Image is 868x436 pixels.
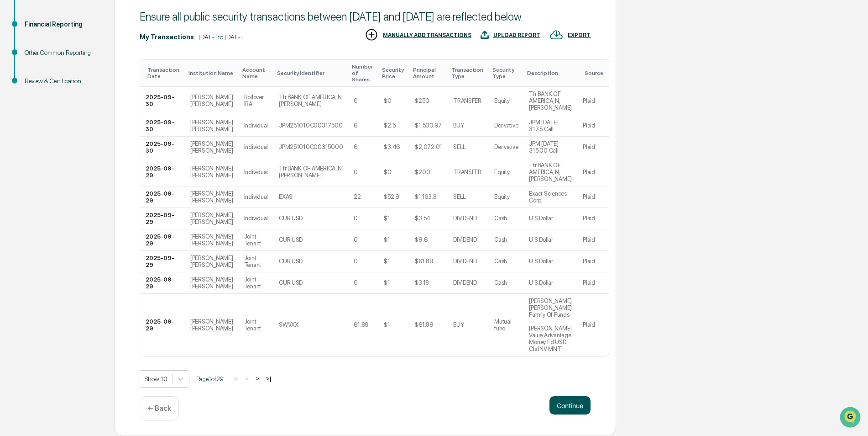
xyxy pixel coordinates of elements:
div: $1 [384,321,390,328]
div: SELL [453,193,466,200]
div: [PERSON_NAME] [PERSON_NAME] [190,318,233,332]
div: Tfr BANK OF AMERICA, N, [PERSON_NAME] [279,165,343,179]
td: Individual [239,208,273,229]
div: Start new chat [31,70,150,79]
td: 2025-09-30 [140,137,185,158]
button: Start new chat [155,73,166,84]
div: SWVXX [279,321,298,328]
td: 2025-09-30 [140,87,185,115]
div: 0 [354,97,358,104]
div: Equity [494,193,509,200]
div: 0 [354,258,358,265]
iframe: Open customer support [839,406,863,431]
div: Toggle SortBy [382,67,406,80]
div: Other Common Reporting [25,48,99,58]
div: CUR:USD [279,215,303,222]
div: Toggle SortBy [585,70,605,76]
div: DIVIDEND [453,236,477,243]
div: DIVIDEND [453,279,477,286]
td: Plaid [577,272,609,294]
div: DIVIDEND [453,258,477,265]
div: 0 [354,215,358,222]
div: CUR:USD [279,236,303,243]
div: 0 [354,236,358,243]
div: Exact Sciences Corp. [529,190,572,204]
a: Powered byPylon [64,154,110,162]
button: >| [263,375,274,383]
div: $3.46 [384,144,400,150]
div: Toggle SortBy [242,67,270,80]
div: $9.6 [415,236,427,243]
td: Joint Tenant [239,229,273,251]
div: Derivative [494,144,518,150]
img: UPLOAD REPORT [481,28,489,42]
div: MANUALLY ADD TRANSACTIONS [383,32,471,38]
div: U S Dollar [529,279,553,286]
div: BUY [453,321,464,328]
div: $2.5 [384,122,395,129]
div: JPM251010C00315000 [279,144,343,150]
div: 🗄️ [66,116,73,123]
div: Toggle SortBy [147,67,181,80]
div: Tfr BANK OF AMERICA, N, [PERSON_NAME] [279,94,343,107]
button: > [253,375,262,383]
div: [PERSON_NAME] [PERSON_NAME] [190,255,233,268]
div: Toggle SortBy [352,64,375,83]
div: Equity [494,97,509,104]
img: 1746055101610-c473b297-6a78-478c-a979-82029cc54cd1 [9,70,26,86]
div: Toggle SortBy [492,67,520,80]
span: Pylon [91,155,110,162]
img: MANUALLY ADD TRANSACTIONS [365,28,378,42]
div: [PERSON_NAME] [PERSON_NAME] [190,276,233,290]
td: Rollover IRA [239,87,273,115]
div: $3.18 [415,279,429,286]
div: BUY [453,122,464,129]
div: [PERSON_NAME] [PERSON_NAME] [190,190,233,204]
td: 2025-09-29 [140,272,185,294]
span: Page 1 of 29 [196,375,224,383]
p: How can we help? [9,19,166,34]
div: [PERSON_NAME] [PERSON_NAME] [190,140,233,154]
div: Toggle SortBy [188,70,235,76]
div: $61.89 [415,321,433,328]
div: $200 [415,169,430,175]
td: 2025-09-29 [140,186,185,208]
td: Plaid [577,229,609,251]
div: CUR:USD [279,258,303,265]
div: $1 [384,279,390,286]
a: 🔎Data Lookup [5,129,61,145]
td: 2025-09-29 [140,251,185,272]
div: $2,072.01 [415,144,442,150]
div: Cash [494,258,507,265]
div: 61.89 [354,321,369,328]
div: $61.89 [415,258,433,265]
div: Toggle SortBy [451,67,485,80]
div: Toggle SortBy [527,70,574,76]
td: 2025-09-29 [140,229,185,251]
td: 2025-09-30 [140,115,185,137]
td: 2025-09-29 [140,294,185,356]
td: Plaid [577,186,609,208]
div: [PERSON_NAME] [PERSON_NAME] Family Of Funds - [PERSON_NAME] Value Advantage Money Fd USD Cls INV MNT [529,298,572,352]
td: 2025-09-29 [140,158,185,186]
div: [PERSON_NAME] [PERSON_NAME] [190,119,233,133]
div: 🖐️ [9,116,16,123]
td: 2025-09-29 [140,208,185,229]
button: Continue [549,396,591,415]
button: < [242,375,251,383]
td: Individual [239,115,273,137]
div: U S Dollar [529,258,553,265]
span: Attestations [75,115,113,124]
div: $1 [384,258,390,265]
img: EXPORT [549,28,563,42]
button: |< [230,375,241,383]
div: U S Dollar [529,215,553,222]
div: $52.9 [384,193,399,200]
td: Plaid [577,294,609,356]
div: Cash [494,236,507,243]
div: $1,503.97 [415,122,442,129]
div: $0 [384,169,391,175]
span: Data Lookup [18,133,58,142]
div: $250 [415,97,429,104]
div: Cash [494,279,507,286]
